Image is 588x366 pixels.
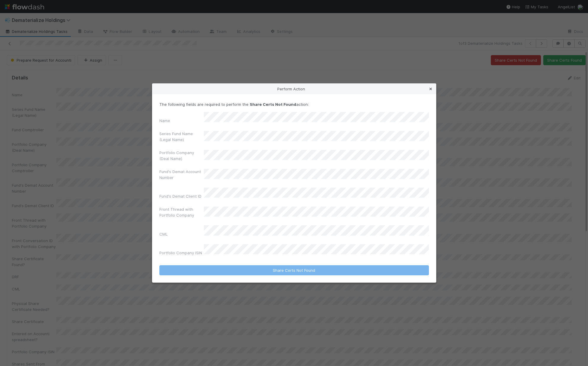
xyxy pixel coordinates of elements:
div: Perform Action [152,84,436,94]
label: Portfolio Company ISIN [159,250,202,256]
label: Front Thread with Portfolio Company [159,206,204,218]
label: Fund's Demat Client ID [159,193,201,199]
label: Portfolio Company (Deal Name) [159,150,204,162]
label: Series Fund Name (Legal Name) [159,131,204,143]
strong: Share Certs Not Found [250,102,296,107]
label: CML [159,231,168,237]
label: Fund's Demat Account Number [159,169,204,180]
p: The following fields are required to perform the action: [159,101,429,107]
label: Name [159,118,170,124]
button: Share Certs Not Found [159,265,429,275]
